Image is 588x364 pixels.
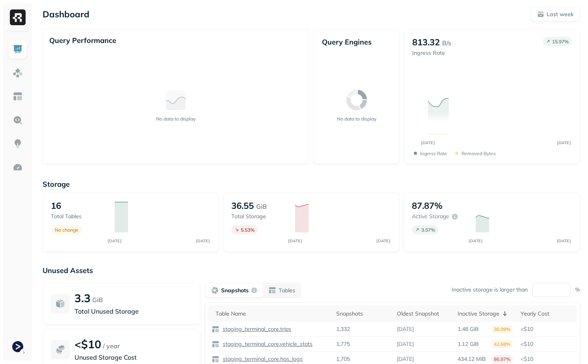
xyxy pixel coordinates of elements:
p: 3.57 % [421,227,435,233]
p: Ingress Rate [412,49,451,57]
p: Last week [547,11,573,18]
p: 87.87% [412,200,443,211]
p: Total tables [51,213,107,220]
tspan: [DATE] [108,238,122,243]
p: 16 [51,200,61,211]
button: Last week [530,7,580,21]
p: staging_terminal_core.trips [221,325,291,333]
p: Total storage [231,213,287,220]
p: 813.32 [412,37,440,48]
tspan: [DATE] [469,238,483,243]
p: staging_terminal_core.hos_logs [221,355,303,363]
img: table [212,325,220,333]
p: % [575,286,580,293]
p: 434.12 MiB [458,355,486,363]
p: Removed bytes [461,150,496,156]
p: 15.97 % [552,39,569,45]
p: Ingress Rate [420,150,447,156]
p: Unused Assets [43,266,580,275]
p: 3.3 [74,291,91,305]
p: 1.12 GiB [458,340,479,348]
img: Terminal Staging [12,341,23,352]
p: Inactive Storage [458,310,499,318]
a: staging_terminal_core.hos_logs [220,355,303,363]
img: Query Explorer [13,115,23,125]
p: 1.48 GiB [458,325,479,333]
p: 1,705 [336,355,350,363]
p: Active storage [412,213,449,220]
img: Insights [13,139,23,149]
p: [DATE] [397,325,414,333]
a: staging_terminal_core.vehicle_stats [220,340,313,348]
tspan: [DATE] [557,238,571,243]
p: Tables [279,287,295,294]
p: Unused Storage Cost [74,353,192,362]
p: Dashboard [43,9,89,20]
p: Total Unused Storage [74,306,192,316]
p: [DATE] [397,355,414,363]
p: No change [55,227,78,233]
p: 42.68% [491,340,513,348]
div: Snapshots [336,310,389,318]
p: 36.09% [491,325,513,333]
p: No data to display [156,116,195,122]
p: / year [103,341,120,351]
p: 86.97% [491,355,513,363]
tspan: [DATE] [377,238,391,243]
img: Ryft [10,9,26,25]
tspan: [DATE] [196,238,210,243]
p: 5.53 % [241,227,255,233]
a: staging_terminal_core.trips [220,325,291,333]
p: Query Performance [49,36,116,45]
p: 36.55 [231,200,254,211]
p: Snapshots [221,287,249,294]
p: No data to display [337,116,376,122]
div: Oldest Snapshot [397,310,450,318]
tspan: [DATE] [288,238,302,243]
div: Yearly Cost [521,310,573,318]
p: B/s [442,38,451,48]
p: <$10 [521,340,573,348]
p: 1,775 [336,340,350,348]
img: table [212,355,220,363]
p: <$10 [521,355,573,363]
img: Dashboard [13,44,23,54]
p: Query Engines [322,37,391,46]
p: Storage [43,180,580,189]
img: table [212,340,220,348]
p: <$10 [521,325,573,333]
p: GiB [256,202,267,211]
p: 1,332 [336,325,350,333]
p: staging_terminal_core.vehicle_stats [221,340,313,348]
p: <$10 [74,337,101,351]
img: Assets [13,68,23,78]
p: GiB [92,295,103,305]
tspan: [DATE] [421,140,435,145]
div: Table Name [216,310,328,318]
tspan: [DATE] [557,140,571,145]
p: [DATE] [397,340,414,348]
p: Inactive storage is larger than [452,286,528,293]
img: Asset Explorer [13,91,23,102]
img: Optimization [13,162,23,173]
